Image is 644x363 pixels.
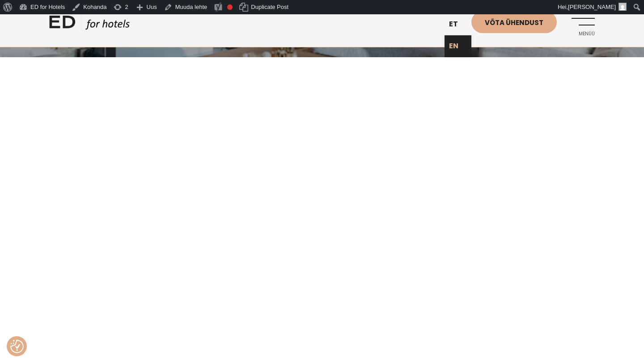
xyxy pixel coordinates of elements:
[570,31,595,37] span: Menüü
[568,4,616,10] span: [PERSON_NAME]
[49,13,130,36] a: ED HOTELS
[445,13,471,35] a: et
[445,35,471,57] a: EN
[10,340,24,353] button: Nõusolekueelistused
[570,11,595,36] a: Menüü
[471,11,557,33] a: Võta ühendust
[227,4,233,10] div: Needs improvement
[10,340,24,353] img: Revisit consent button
